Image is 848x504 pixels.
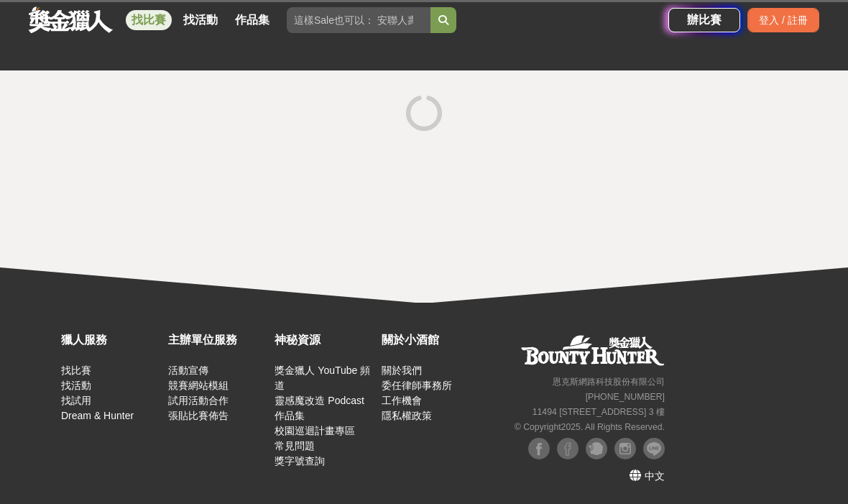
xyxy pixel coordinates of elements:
[61,331,161,349] div: 獵人服務
[61,395,91,406] a: 找試用
[178,10,223,30] a: 找活動
[275,395,364,406] a: 靈感魔改造 Podcast
[168,365,208,376] a: 活動宣傳
[515,422,665,432] small: © Copyright 2025 . All Rights Reserved.
[747,8,819,32] div: 登入 / 註冊
[275,440,315,452] a: 常見問題
[275,365,370,391] a: 獎金獵人 YouTube 頻道
[643,438,665,459] img: LINE
[382,395,422,406] a: 工作機會
[61,365,91,376] a: 找比賽
[229,10,275,30] a: 作品集
[126,10,172,30] a: 找比賽
[586,392,665,402] small: [PHONE_NUMBER]
[275,331,374,349] div: 神秘資源
[668,8,740,32] a: 辦比賽
[275,455,325,467] a: 獎字號查詢
[168,331,268,349] div: 主辦單位服務
[168,380,229,391] a: 競賽網站模組
[61,380,91,391] a: 找活動
[586,438,607,459] img: Plurk
[61,410,134,421] a: Dream & Hunter
[382,380,452,391] a: 委任律師事務所
[168,410,229,421] a: 張貼比賽佈告
[614,438,636,459] img: Instagram
[382,365,422,376] a: 關於我們
[168,395,229,406] a: 試用活動合作
[275,425,355,436] a: 校園巡迴計畫專區
[528,438,550,459] img: Facebook
[275,410,305,421] a: 作品集
[382,331,481,349] div: 關於小酒館
[645,470,665,482] span: 中文
[557,438,579,459] img: Facebook
[287,7,430,33] input: 這樣Sale也可以： 安聯人壽創意銷售法募集
[553,377,665,387] small: 恩克斯網路科技股份有限公司
[533,407,665,417] small: 11494 [STREET_ADDRESS] 3 樓
[382,410,432,421] a: 隱私權政策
